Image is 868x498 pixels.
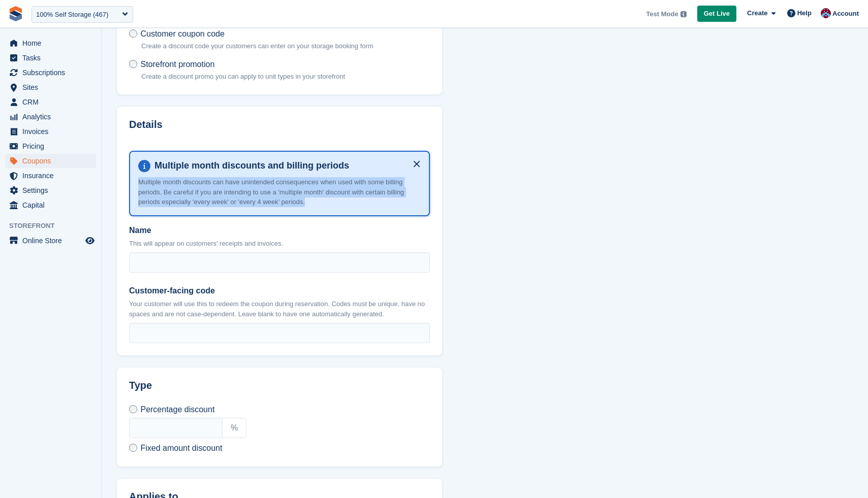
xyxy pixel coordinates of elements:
input: Fixed amount discount [129,444,137,452]
span: Test Mode [646,9,678,19]
img: David Hughes [821,8,831,18]
span: CRM [22,95,83,109]
span: Tasks [22,51,83,65]
a: menu [5,169,96,183]
input: Customer coupon code Create a discount code your customers can enter on your storage booking form [129,29,137,38]
span: Invoices [22,124,83,139]
a: menu [5,139,96,153]
p: Create a discount code your customers can enter on your storage booking form [141,41,374,51]
span: Capital [22,198,83,212]
a: menu [5,95,96,109]
span: Subscriptions [22,65,83,80]
span: Settings [22,183,83,197]
a: menu [5,80,96,94]
span: Percentage discount [140,405,214,414]
a: menu [5,183,96,197]
p: Multiple month discounts can have unintended consequences when used with some billing periods. Be... [138,177,421,207]
span: Pricing [22,139,83,153]
span: Online Store [22,234,83,248]
input: Percentage discount [129,405,137,413]
label: Name [129,224,430,237]
a: menu [5,234,96,248]
h4: Multiple month discounts and billing periods [150,160,421,172]
div: 100% Self Storage (467) [36,10,108,20]
a: menu [5,36,96,50]
span: Customer coupon code [140,29,224,38]
span: Sites [22,80,83,94]
a: menu [5,51,96,65]
a: Preview store [84,235,96,247]
span: Insurance [22,169,83,183]
p: Create a discount promo you can apply to unit types in your storefront [141,72,345,82]
a: menu [5,65,96,80]
span: Create [747,8,767,18]
a: menu [5,154,96,168]
h2: Type [129,380,430,391]
a: menu [5,124,96,139]
input: Storefront promotion Create a discount promo you can apply to unit types in your storefront [129,60,137,68]
img: stora-icon-8386f47178a22dfd0bd8f6a31ec36ba5ce8667c1dd55bd0f319d3a0aa187defe.svg [8,6,23,21]
h2: Details [129,119,430,130]
span: Get Live [704,9,730,19]
a: menu [5,198,96,212]
span: Help [797,8,812,18]
span: Fixed amount discount [140,444,222,452]
p: This will appear on customers' receipts and invoices. [129,239,430,249]
span: Storefront promotion [140,60,214,69]
label: Customer-facing code [129,285,430,297]
a: menu [5,110,96,124]
img: icon-info-grey-7440780725fd019a000dd9b08b2336e03edf1995a4989e88bcd33f0948082b44.svg [680,11,687,17]
span: Home [22,36,83,50]
span: Account [832,9,859,19]
span: Storefront [9,221,101,231]
span: Analytics [22,110,83,124]
p: Your customer will use this to redeem the coupon during reservation. Codes must be unique, have n... [129,299,430,319]
a: Get Live [697,6,736,22]
span: Coupons [22,154,83,168]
